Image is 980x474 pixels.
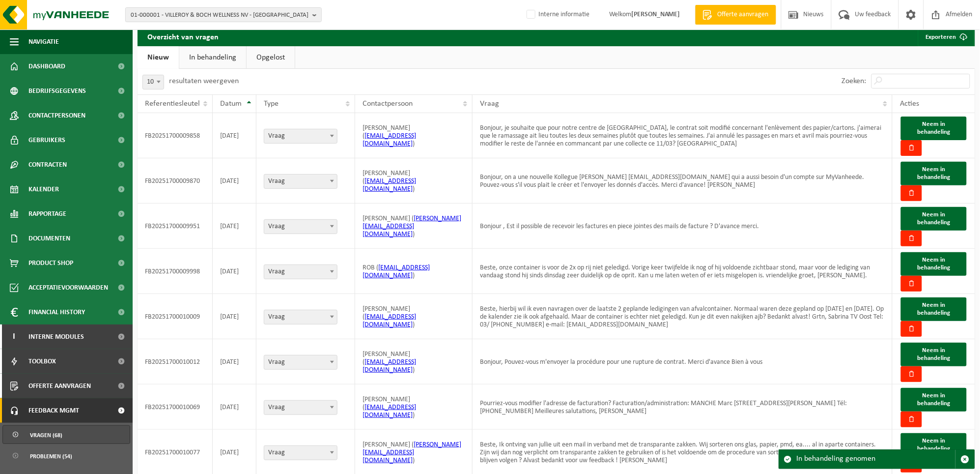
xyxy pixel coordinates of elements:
button: Neem in behandeling [901,117,967,140]
td: [DATE] [213,204,256,249]
span: Acceptatievoorwaarden [28,275,108,300]
a: [EMAIL_ADDRESS][DOMAIN_NAME] [363,404,416,419]
span: Feedback MGMT [28,398,79,423]
td: FB20251700009858 [138,113,213,158]
button: Neem in behandeling [901,162,967,185]
span: 01-000001 - VILLEROY & BOCH WELLNESS NV - [GEOGRAPHIC_DATA] [131,8,308,23]
span: Vraag [264,401,337,415]
td: FB20251700010069 [138,385,213,430]
span: Vraag [264,265,337,279]
td: Pourriez-vous modifier l'adresse de facturation? Facturation/administration: MANCHE Marc [STREET_... [473,385,893,430]
span: Vraag [264,129,337,144]
td: [DATE] [213,294,256,339]
td: ROB ( ) [355,249,473,294]
span: Vraag [264,175,337,188]
a: [EMAIL_ADDRESS][DOMAIN_NAME] [363,264,430,279]
span: Vraag [264,174,337,189]
a: [PERSON_NAME][EMAIL_ADDRESS][DOMAIN_NAME] [363,441,461,464]
span: Vraag [264,219,337,234]
span: Vraag [264,446,337,460]
a: [EMAIL_ADDRESS][DOMAIN_NAME] [363,358,416,374]
td: FB20251700009998 [138,249,213,294]
span: Rapportage [28,202,66,226]
span: Neem in behandeling [918,438,951,452]
a: Problemen (54) [2,446,130,465]
td: [PERSON_NAME] ( ) [355,204,473,249]
span: Vraag [264,265,337,279]
label: Zoeken: [842,78,867,86]
span: Product Shop [28,251,73,275]
div: In behandeling genomen [797,450,955,469]
td: [DATE] [213,113,256,158]
a: [EMAIL_ADDRESS][DOMAIN_NAME] [363,313,416,328]
span: Offerte aanvragen [715,10,771,20]
span: Vraag [480,100,499,108]
span: Type [264,100,279,108]
span: Vraag [264,310,337,325]
button: Neem in behandeling [901,343,967,366]
a: Nieuw [138,46,179,69]
span: Referentiesleutel [145,100,200,108]
span: 10 [143,75,164,89]
span: Neem in behandeling [918,166,951,180]
span: I [10,325,19,349]
td: FB20251700010009 [138,294,213,339]
span: Kalender [28,177,59,202]
td: [PERSON_NAME] ( ) [355,339,473,385]
td: [PERSON_NAME] ( ) [355,113,473,158]
a: [EMAIL_ADDRESS][DOMAIN_NAME] [363,178,416,193]
span: Bedrijfsgegevens [28,79,86,103]
span: Documenten [28,226,70,251]
span: Contactpersoon [363,100,413,108]
td: Bonjour, je souhaite que pour notre centre de [GEOGRAPHIC_DATA], le contrat soit modifié concerna... [473,113,893,158]
td: Bonjour, on a une nouvelle Kollegue [PERSON_NAME] [EMAIL_ADDRESS][DOMAIN_NAME] qui a aussi besoin... [473,158,893,204]
span: Neem in behandeling [918,302,951,316]
td: Beste, onze container is voor de 2x op rij niet geledigd. Vorige keer twijfelde ik nog of hij vol... [473,249,893,294]
a: Exporteren [918,27,974,46]
td: Beste, hierbij wil ik even navragen over de laatste 2 geplande ledigingen van afvalcontainer. Nor... [473,294,893,339]
button: Neem in behandeling [901,207,967,231]
td: [PERSON_NAME] ( ) [355,385,473,430]
a: [EMAIL_ADDRESS][DOMAIN_NAME] [363,132,416,148]
span: Interne modules [28,325,84,349]
span: Neem in behandeling [918,347,951,361]
label: resultaten weergeven [169,77,239,85]
span: Vraag [264,355,337,369]
span: Neem in behandeling [918,121,951,135]
button: Neem in behandeling [901,297,967,321]
span: Neem in behandeling [918,392,951,407]
td: [PERSON_NAME] ( ) [355,294,473,339]
span: Dashboard [28,54,65,79]
span: Neem in behandeling [918,257,951,271]
span: Contactpersonen [28,103,85,128]
h2: Overzicht van vragen [138,27,228,46]
button: 01-000001 - VILLEROY & BOCH WELLNESS NV - [GEOGRAPHIC_DATA] [125,7,322,22]
label: Interne informatie [525,7,589,22]
td: FB20251700010012 [138,339,213,385]
span: Offerte aanvragen [28,374,91,398]
span: Datum [220,100,242,108]
a: Vragen (68) [2,425,130,444]
button: Neem in behandeling [901,252,967,276]
a: In behandeling [179,46,246,69]
td: [DATE] [213,158,256,204]
span: Gebruikers [28,128,65,152]
button: Neem in behandeling [901,433,967,457]
span: Vraag [264,310,337,324]
span: Vraag [264,129,337,143]
a: Opgelost [247,46,295,69]
span: Vraag [264,400,337,415]
span: Vragen (68) [30,426,62,444]
span: Financial History [28,300,85,325]
span: Neem in behandeling [918,211,951,226]
td: Bonjour, Pouvez-vous m'envoyer la procédure pour une rupture de contrat. Merci d'avance Bien à vous [473,339,893,385]
a: Offerte aanvragen [695,5,776,25]
td: [PERSON_NAME] ( ) [355,158,473,204]
td: [DATE] [213,249,256,294]
span: 10 [142,75,164,89]
td: FB20251700009870 [138,158,213,204]
span: Vraag [264,445,337,460]
span: Toolbox [28,349,56,374]
td: [DATE] [213,339,256,385]
span: Vraag [264,355,337,370]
